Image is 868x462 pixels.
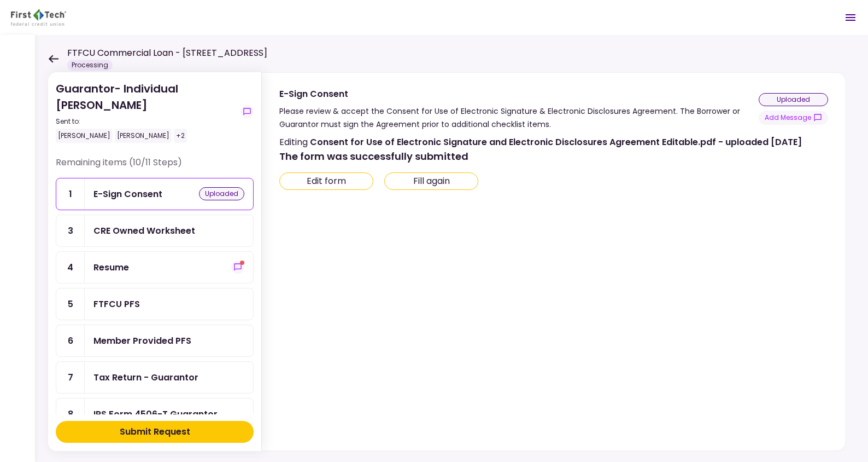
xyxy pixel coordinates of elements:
div: Member Provided PFS [93,334,191,348]
div: 5 [56,288,85,320]
button: show-messages [759,111,828,125]
a: 5FTFCU PFS [56,288,254,320]
a: 7Tax Return - Guarantor [56,361,254,394]
div: CRE Owned Worksheet [93,224,195,238]
div: 8 [56,399,85,430]
div: Please review & accept the Consent for Use of Electronic Signature & Electronic Disclosures Agree... [279,105,759,131]
a: 6Member Provided PFS [56,325,254,357]
strong: Consent for Use of Electronic Signature and Electronic Disclosures Agreement Editable.pdf - uploa... [310,136,802,148]
div: E-Sign Consent [279,87,759,101]
div: [PERSON_NAME] [115,129,172,143]
div: Resume [93,261,129,274]
div: Submit Request [120,425,190,438]
div: Sent to: [56,117,236,126]
a: 8IRS Form 4506-T Guarantor [56,398,254,430]
div: +2 [174,129,187,143]
div: Remaining items (10/11 Steps) [56,156,254,178]
div: E-Sign Consent [93,187,162,201]
a: 1E-Sign Consentuploaded [56,178,254,210]
div: E-Sign ConsentPlease review & accept the Consent for Use of Electronic Signature & Electronic Dis... [261,72,846,451]
div: Editing [279,135,826,149]
h1: FTFCU Commercial Loan - [STREET_ADDRESS] [67,47,267,60]
button: Open menu [837,4,864,31]
div: 3 [56,215,85,246]
button: show-messages [241,105,254,118]
div: uploaded [199,187,244,200]
div: Tax Return - Guarantor [93,371,198,384]
a: 3CRE Owned Worksheet [56,215,254,247]
div: 1 [56,178,85,210]
button: Edit form [279,172,373,190]
div: uploaded [759,93,828,106]
div: The form was successfully submitted [279,149,826,164]
div: 7 [56,362,85,393]
button: Submit Request [56,421,254,443]
button: show-messages [231,261,244,274]
div: Processing [67,60,113,71]
div: 4 [56,252,85,283]
button: Fill again [384,172,478,190]
div: Guarantor- Individual [PERSON_NAME] [56,80,236,143]
div: IRS Form 4506-T Guarantor [93,407,218,421]
div: [PERSON_NAME] [56,129,113,143]
a: 4Resumeshow-messages [56,251,254,284]
div: 6 [56,325,85,356]
div: FTFCU PFS [93,297,140,311]
img: Partner icon [11,9,66,26]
